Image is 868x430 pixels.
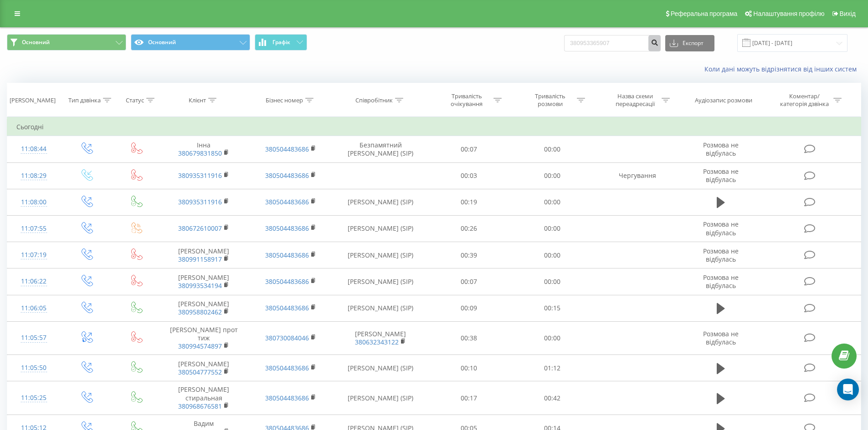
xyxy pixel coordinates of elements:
[68,96,101,104] div: Тип дзвінка
[178,308,222,316] a: 380958802462
[334,189,427,215] td: [PERSON_NAME] (SIP)
[160,268,247,295] td: [PERSON_NAME]
[178,197,222,206] a: 380935311916
[703,273,739,290] span: Розмова не відбулась
[442,92,491,108] div: Тривалість очікування
[778,92,831,108] div: Коментар/категорія дзвінка
[511,242,594,268] td: 00:00
[16,299,51,317] div: 11:06:05
[564,35,661,51] input: Пошук за номером
[594,162,680,189] td: Чергування
[334,321,427,355] td: [PERSON_NAME]
[178,149,222,157] a: 380679831850
[526,92,575,108] div: Тривалість розмови
[265,277,309,286] a: 380504483686
[611,92,659,108] div: Назва схеми переадресації
[178,402,222,410] a: 380968676581
[427,381,511,415] td: 00:17
[703,220,739,237] span: Розмова не відбулась
[160,136,247,162] td: Інна
[334,295,427,321] td: [PERSON_NAME] (SIP)
[355,338,399,346] a: 380632343122
[265,145,309,153] a: 380504483686
[427,295,511,321] td: 00:09
[334,355,427,381] td: [PERSON_NAME] (SIP)
[334,242,427,268] td: [PERSON_NAME] (SIP)
[265,334,309,342] a: 380730084046
[160,381,247,415] td: [PERSON_NAME] стиральная
[16,273,51,290] div: 11:06:22
[266,96,303,104] div: Бізнес номер
[427,268,511,295] td: 00:07
[255,34,307,51] button: Графік
[355,96,393,104] div: Співробітник
[511,162,594,189] td: 00:00
[511,381,594,415] td: 00:42
[511,189,594,215] td: 00:00
[334,215,427,242] td: [PERSON_NAME] (SIP)
[7,118,861,136] td: Сьогодні
[178,281,222,290] a: 380993534194
[16,167,51,185] div: 11:08:29
[265,251,309,259] a: 380504483686
[16,246,51,264] div: 11:07:19
[178,255,222,263] a: 380991158917
[334,136,427,162] td: Безпамятний [PERSON_NAME] (SIP)
[16,140,51,158] div: 11:08:44
[16,220,51,238] div: 11:07:55
[16,359,51,377] div: 11:05:50
[427,321,511,355] td: 00:38
[178,368,222,376] a: 380504777552
[189,96,206,104] div: Клієнт
[131,34,250,51] button: Основний
[511,295,594,321] td: 00:15
[16,389,51,407] div: 11:05:25
[334,268,427,295] td: [PERSON_NAME] (SIP)
[703,141,739,157] span: Розмова не відбулась
[511,268,594,295] td: 00:00
[665,35,714,51] button: Експорт
[703,247,739,263] span: Розмова не відбулась
[160,295,247,321] td: [PERSON_NAME]
[16,193,51,211] div: 11:08:00
[265,171,309,180] a: 380504483686
[7,34,126,51] button: Основний
[126,96,144,104] div: Статус
[703,167,739,184] span: Розмова не відбулась
[265,224,309,233] a: 380504483686
[840,10,856,17] span: Вихід
[511,321,594,355] td: 00:00
[178,342,222,350] a: 380994574897
[22,39,50,46] span: Основний
[265,394,309,402] a: 380504483686
[427,162,511,189] td: 00:03
[704,65,861,73] a: Коли дані можуть відрізнятися вiд інших систем
[511,215,594,242] td: 00:00
[511,355,594,381] td: 01:12
[265,304,309,312] a: 380504483686
[427,355,511,381] td: 00:10
[753,10,824,17] span: Налаштування профілю
[427,242,511,268] td: 00:39
[703,329,739,346] span: Розмова не відбулась
[10,96,56,104] div: [PERSON_NAME]
[511,136,594,162] td: 00:00
[178,171,222,180] a: 380935311916
[272,39,290,46] span: Графік
[334,381,427,415] td: [PERSON_NAME] (SIP)
[427,136,511,162] td: 00:07
[837,379,859,400] div: Open Intercom Messenger
[16,329,51,347] div: 11:05:57
[160,242,247,268] td: [PERSON_NAME]
[178,224,222,233] a: 380672610007
[671,10,738,17] span: Реферальна програма
[160,321,247,355] td: [PERSON_NAME] прот тиж
[427,215,511,242] td: 00:26
[695,96,752,104] div: Аудіозапис розмови
[265,364,309,372] a: 380504483686
[427,189,511,215] td: 00:19
[160,355,247,381] td: [PERSON_NAME]
[265,197,309,206] a: 380504483686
